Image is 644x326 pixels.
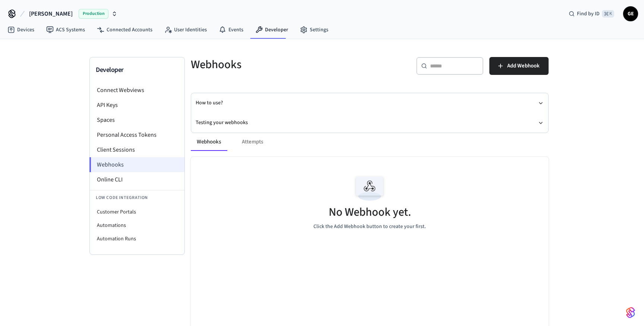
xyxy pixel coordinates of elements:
img: Webhook Empty State [353,172,386,205]
button: GE [623,6,638,21]
li: Online CLI [90,172,184,187]
h5: No Webhook yet. [329,205,411,220]
a: Developer [249,23,294,37]
a: Events [213,23,249,37]
li: Customer Portals [90,205,184,219]
span: GE [624,7,637,20]
a: Connected Accounts [91,23,158,37]
li: Webhooks [89,157,184,172]
li: API Keys [90,98,184,113]
p: Click the Add Webhook button to create your first. [313,223,426,231]
span: Add Webhook [507,61,540,71]
button: Webhooks [191,133,227,151]
li: Automation Runs [90,232,184,246]
li: Client Sessions [90,142,184,157]
button: How to use? [196,93,544,113]
h3: Developer [96,65,179,75]
span: Find by ID [577,10,600,18]
a: User Identities [158,23,213,37]
li: Automations [90,219,184,232]
h5: Webhooks [191,57,365,72]
span: Production [79,9,108,19]
a: Devices [1,23,40,37]
div: Find by ID⌘ K [563,7,620,20]
button: Testing your webhooks [196,113,544,133]
li: Personal Access Tokens [90,127,184,142]
span: [PERSON_NAME] [29,9,73,18]
div: ant example [191,133,549,151]
li: Connect Webviews [90,83,184,98]
li: Spaces [90,113,184,127]
img: SeamLogoGradient.69752ec5.svg [626,307,635,319]
a: Settings [294,23,334,37]
li: Low Code Integration [90,190,184,205]
a: ACS Systems [40,23,91,37]
button: Add Webhook [489,57,549,75]
span: ⌘ K [602,10,614,18]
